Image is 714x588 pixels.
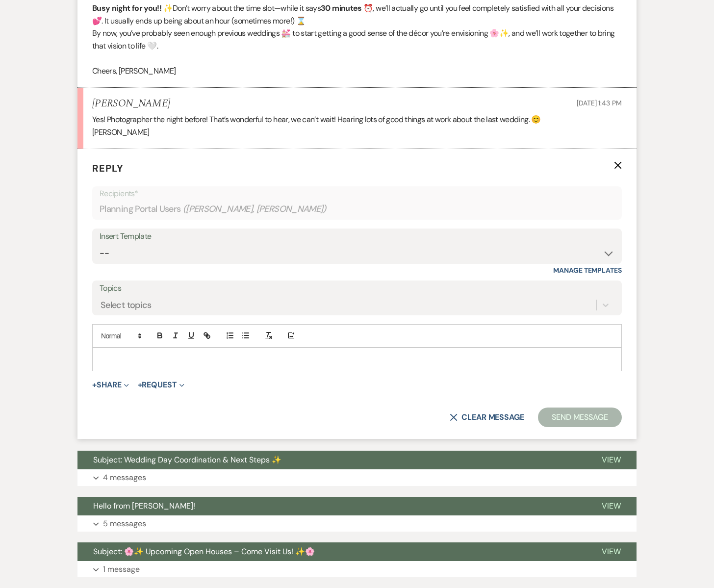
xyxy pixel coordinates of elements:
[586,497,637,515] button: View
[77,469,637,486] button: 4 messages
[101,298,152,311] div: Select topics
[100,200,614,219] div: Planning Portal Users
[586,542,637,561] button: View
[103,563,140,576] p: 1 message
[100,230,614,244] div: Insert Template
[321,3,373,13] strong: 30 minutes ⏰
[92,3,173,13] strong: Busy night for you!! ✨
[77,561,637,578] button: 1 message
[602,546,621,557] span: View
[93,455,281,465] span: Subject: Wedding Day Coordination & Next Steps ✨
[92,381,129,389] button: Share
[77,451,586,469] button: Subject: Wedding Day Coordination & Next Steps ✨
[77,542,586,561] button: Subject: 🌸✨ Upcoming Open Houses – Come Visit Us! ✨🌸
[93,546,315,557] span: Subject: 🌸✨ Upcoming Open Houses – Come Visit Us! ✨🌸
[92,65,622,77] p: Cheers, [PERSON_NAME]
[103,471,146,484] p: 4 messages
[92,98,170,110] h5: [PERSON_NAME]
[602,501,621,511] span: View
[450,413,524,421] button: Clear message
[92,27,622,52] p: By now, you’ve probably seen enough previous weddings 💒 to start getting a good sense of the déco...
[92,162,124,175] span: Reply
[100,187,614,200] p: Recipients*
[92,113,622,126] p: Yes! Photographer the night before! That’s wonderful to hear, we can’t wait! Hearing lots of good...
[138,381,142,389] span: +
[183,203,327,216] span: ( [PERSON_NAME], [PERSON_NAME] )
[103,517,146,530] p: 5 messages
[77,497,586,515] button: Hello from [PERSON_NAME]!
[92,2,622,27] p: Don’t worry about the time slot—while it says , we’ll actually go until you feel completely satis...
[93,501,195,511] span: Hello from [PERSON_NAME]!
[553,266,622,275] a: Manage Templates
[586,451,637,469] button: View
[77,515,637,532] button: 5 messages
[602,455,621,465] span: View
[92,381,97,389] span: +
[577,99,622,107] span: [DATE] 1:43 PM
[100,281,614,296] label: Topics
[138,381,184,389] button: Request
[538,408,622,427] button: Send Message
[92,126,622,139] p: [PERSON_NAME]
